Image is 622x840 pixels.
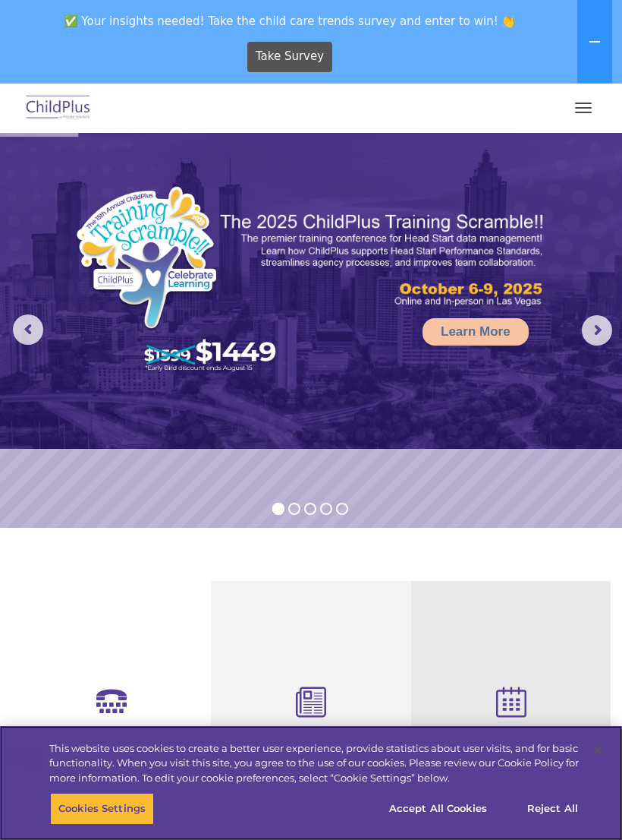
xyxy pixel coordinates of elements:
[50,793,154,825] button: Cookies Settings
[49,741,579,786] div: This website uses cookies to create a better user experience, provide statistics about user visit...
[505,793,600,825] button: Reject All
[581,734,614,767] button: Close
[423,318,529,346] a: Learn More
[6,6,574,36] span: ✅ Your insights needed! Take the child care trends survey and enter to win! 👏
[256,43,324,70] span: Take Survey
[247,42,333,72] a: Take Survey
[23,90,94,126] img: ChildPlus by Procare Solutions
[381,793,495,825] button: Accept All Cookies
